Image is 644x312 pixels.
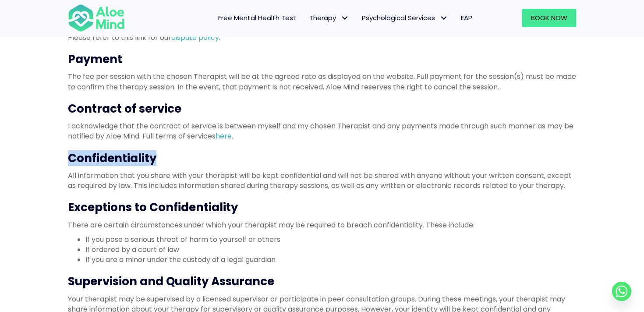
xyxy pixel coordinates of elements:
[218,13,296,22] span: Free Mental Health Test
[136,9,479,27] nav: Menu
[612,282,631,301] a: Whatsapp
[68,150,576,166] h3: Confidentiality
[68,101,576,117] h3: Contract of service
[68,273,576,289] h3: Supervision and Quality Assurance
[68,199,576,215] h3: Exceptions to Confidentiality
[355,9,454,27] a: Psychological ServicesPsychological Services: submenu
[309,13,349,22] span: Therapy
[437,12,450,25] span: Psychological Services: submenu
[68,71,576,92] p: The fee per session with the chosen Therapist will be at the agreed rate as displayed on the webs...
[338,12,351,25] span: Therapy: submenu
[68,220,576,230] p: There are certain circumstances under which your therapist may be required to breach confidential...
[212,9,303,27] a: Free Mental Health Test
[85,245,576,255] li: If ordered by a court of law
[216,131,232,141] a: here
[522,9,576,27] a: Book Now
[303,9,355,27] a: TherapyTherapy: submenu
[171,32,219,43] a: dispute policy
[85,234,576,245] li: If you pose a serious threat of harm to yourself or others
[68,4,125,32] img: Aloe mind Logo
[454,9,479,27] a: EAP
[85,255,576,265] li: If you are a minor under the custody of a legal guardian
[68,32,576,43] p: Please refer to this link for our .
[68,170,576,191] p: All information that you share with your therapist will be kept confidential and will not be shar...
[68,121,576,141] p: I acknowledge that the contract of service is between myself and my chosen Therapist and any paym...
[531,13,567,22] span: Book Now
[461,13,472,22] span: EAP
[68,51,576,67] h3: Payment
[362,13,448,22] span: Psychological Services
